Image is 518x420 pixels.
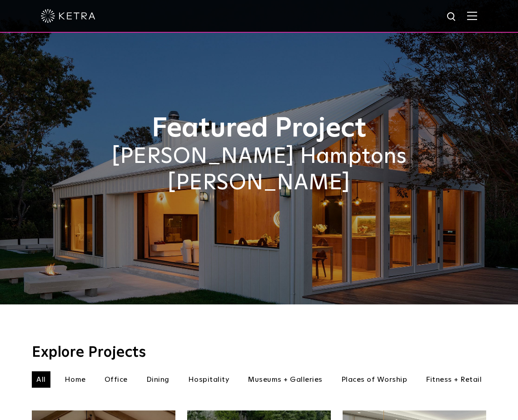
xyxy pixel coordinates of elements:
img: ketra-logo-2019-white [41,9,95,23]
li: Home [60,371,90,388]
img: Hamburger%20Nav.svg [467,11,477,20]
li: Office [100,371,132,388]
li: Fitness + Retail [421,371,486,388]
li: All [32,371,50,388]
li: Places of Worship [337,371,412,388]
li: Dining [142,371,174,388]
h1: Featured Project [52,114,466,144]
h2: [PERSON_NAME] Hamptons [PERSON_NAME] [52,144,466,196]
li: Museums + Galleries [243,371,327,388]
h3: Explore Projects [32,345,486,360]
li: Hospitality [184,371,234,388]
img: search icon [446,11,458,23]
